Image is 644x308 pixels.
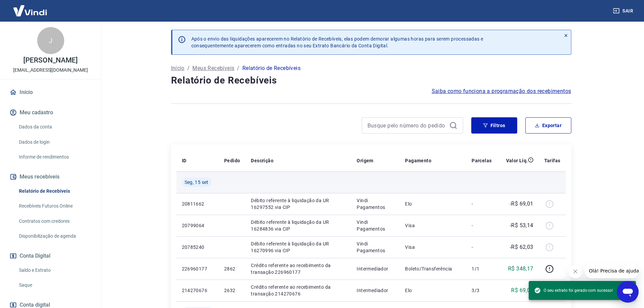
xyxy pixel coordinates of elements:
[472,244,492,251] p: -
[182,287,213,294] p: 214270676
[510,243,533,251] p: -R$ 62,03
[508,265,533,273] p: R$ 348,17
[525,117,571,134] button: Exportar
[251,197,346,211] p: Débito referente à liquidação da UR 16297552 via CIP
[8,248,93,263] button: Conta Digital
[16,214,93,228] a: Contratos com credores
[472,200,492,207] p: -
[182,222,213,229] p: 20799064
[16,135,93,149] a: Dados de login
[511,286,533,294] p: R$ 69,01
[16,229,93,243] a: Disponibilização de agenda
[182,157,187,164] p: ID
[182,244,213,251] p: 20785240
[224,265,240,272] p: 2862
[471,117,517,134] button: Filtros
[357,197,394,211] p: Vindi Pagamentos
[8,105,93,120] button: Meu cadastro
[237,64,239,72] p: /
[16,120,93,134] a: Dados da conta
[224,287,240,294] p: 2632
[251,262,346,276] p: Crédito referente ao recebimento da transação 226960177
[171,74,571,87] h4: Relatório de Recebíveis
[37,27,64,54] div: J
[617,281,639,303] iframe: Botão para abrir a janela de mensagens
[472,222,492,229] p: -
[224,157,240,164] p: Pedido
[506,157,528,164] p: Valor Líq.
[357,287,394,294] p: Intermediador
[13,67,88,74] p: [EMAIL_ADDRESS][DOMAIN_NAME]
[472,287,492,294] p: 3/3
[432,87,571,95] a: Saiba como funciona a programação dos recebimentos
[187,64,190,72] p: /
[367,120,447,131] input: Busque pelo número do pedido
[405,157,431,164] p: Pagamento
[405,265,461,272] p: Boleto/Transferência
[182,200,213,207] p: 20811662
[192,64,234,72] a: Meus Recebíveis
[534,287,613,294] span: O seu extrato foi gerado com sucesso!
[510,221,533,230] p: -R$ 53,14
[23,57,77,64] p: [PERSON_NAME]
[16,150,93,164] a: Informe de rendimentos
[357,265,394,272] p: Intermediador
[251,219,346,232] p: Débito referente à liquidação da UR 16284836 via CIP
[251,240,346,254] p: Débito referente à liquidação da UR 16270996 via CIP
[16,199,93,213] a: Recebíveis Futuros Online
[8,85,93,100] a: Início
[8,169,93,184] button: Meus recebíveis
[544,157,560,164] p: Tarifas
[185,179,209,186] span: Seg, 15 set
[16,263,93,277] a: Saldo e Extrato
[472,265,492,272] p: 1/1
[405,287,461,294] p: Elo
[405,200,461,207] p: Elo
[251,157,273,164] p: Descrição
[612,5,636,17] button: Sair
[242,64,301,72] p: Relatório de Recebíveis
[182,265,213,272] p: 226960177
[357,157,373,164] p: Origem
[357,219,394,232] p: Vindi Pagamentos
[251,284,346,297] p: Crédito referente ao recebimento da transação 214270676
[8,0,52,21] img: Vindi
[585,263,639,278] iframe: Mensagem da empresa
[569,265,582,278] iframe: Fechar mensagem
[16,278,93,292] a: Saque
[16,184,93,198] a: Relatório de Recebíveis
[405,222,461,229] p: Visa
[4,5,57,10] span: Olá! Precisa de ajuda?
[171,64,185,72] a: Início
[191,35,483,49] p: Após o envio das liquidações aparecerem no Relatório de Recebíveis, elas podem demorar algumas ho...
[472,157,492,164] p: Parcelas
[405,244,461,251] p: Visa
[510,200,533,208] p: -R$ 69,01
[357,240,394,254] p: Vindi Pagamentos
